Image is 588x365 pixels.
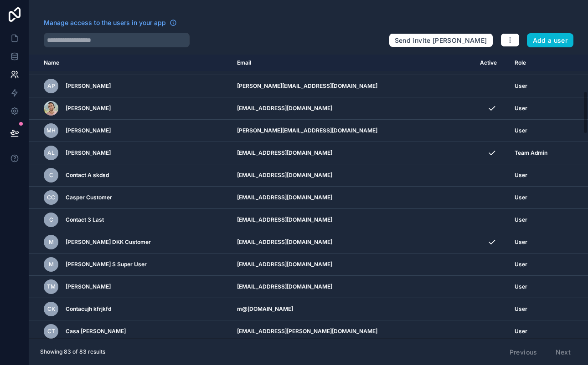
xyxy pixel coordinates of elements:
th: Role [509,55,563,71]
span: TM [47,283,56,290]
span: MH [46,127,56,134]
span: User [515,194,527,201]
span: [PERSON_NAME] [66,105,111,112]
td: [PERSON_NAME][EMAIL_ADDRESS][DOMAIN_NAME] [232,120,475,142]
span: Contact A skdsd [66,172,109,179]
button: Send invite [PERSON_NAME] [389,33,493,48]
td: [PERSON_NAME][EMAIL_ADDRESS][DOMAIN_NAME] [232,75,475,97]
span: Team Admin [515,149,547,157]
span: CC [47,194,55,201]
span: User [515,283,527,290]
th: Email [232,55,475,71]
td: [EMAIL_ADDRESS][DOMAIN_NAME] [232,164,475,187]
td: [EMAIL_ADDRESS][PERSON_NAME][DOMAIN_NAME] [232,320,475,343]
span: Casper Customer [66,194,112,201]
th: Active [475,55,509,71]
span: AL [47,149,55,157]
span: User [515,328,527,335]
td: [EMAIL_ADDRESS][DOMAIN_NAME] [232,231,475,253]
a: Manage access to the users in your app [44,18,177,27]
td: [EMAIL_ADDRESS][DOMAIN_NAME] [232,209,475,231]
span: User [515,127,527,134]
span: User [515,172,527,179]
button: Add a user [527,33,574,48]
span: User [515,238,527,246]
span: User [515,305,527,313]
span: [PERSON_NAME] DKK Customer [66,238,151,246]
span: [PERSON_NAME] [66,82,111,90]
span: CT [47,328,55,335]
span: M [49,238,54,246]
span: Manage access to the users in your app [44,18,166,27]
th: Name [29,55,232,71]
span: [PERSON_NAME] [66,283,111,290]
span: User [515,261,527,268]
span: Casa [PERSON_NAME] [66,328,126,335]
span: User [515,82,527,90]
span: M [49,261,54,268]
td: [EMAIL_ADDRESS][DOMAIN_NAME] [232,142,475,164]
td: [EMAIL_ADDRESS][DOMAIN_NAME] [232,97,475,120]
span: C [49,172,53,179]
span: Ck [47,305,55,313]
span: Contact 3 Last [66,216,104,223]
td: [EMAIL_ADDRESS][DOMAIN_NAME] [232,253,475,276]
td: [EMAIL_ADDRESS][DOMAIN_NAME] [232,187,475,209]
span: Showing 83 of 83 results [40,348,105,355]
span: User [515,216,527,223]
span: AP [47,82,55,90]
span: C [49,216,53,223]
span: [PERSON_NAME] [66,149,111,157]
span: Contacujh kfrjkfd [66,305,111,313]
span: User [515,105,527,112]
span: [PERSON_NAME] [66,127,111,134]
td: [EMAIL_ADDRESS][DOMAIN_NAME] [232,276,475,298]
span: [PERSON_NAME] S Super User [66,261,147,268]
div: scrollable content [29,55,588,339]
td: m@[DOMAIN_NAME] [232,298,475,320]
